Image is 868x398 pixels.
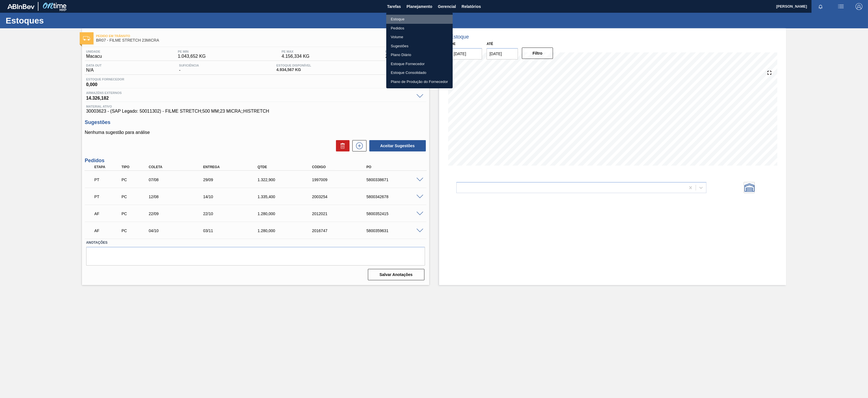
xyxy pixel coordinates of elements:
a: Volume [386,33,453,42]
a: Plano Diário [386,50,453,59]
a: Estoque Fornecedor [386,59,453,69]
a: Sugestões [386,42,453,51]
a: Pedidos [386,24,453,33]
a: Estoque Consolidado [386,68,453,77]
a: Plano de Produção do Fornecedor [386,77,453,86]
a: Estoque [386,15,453,24]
